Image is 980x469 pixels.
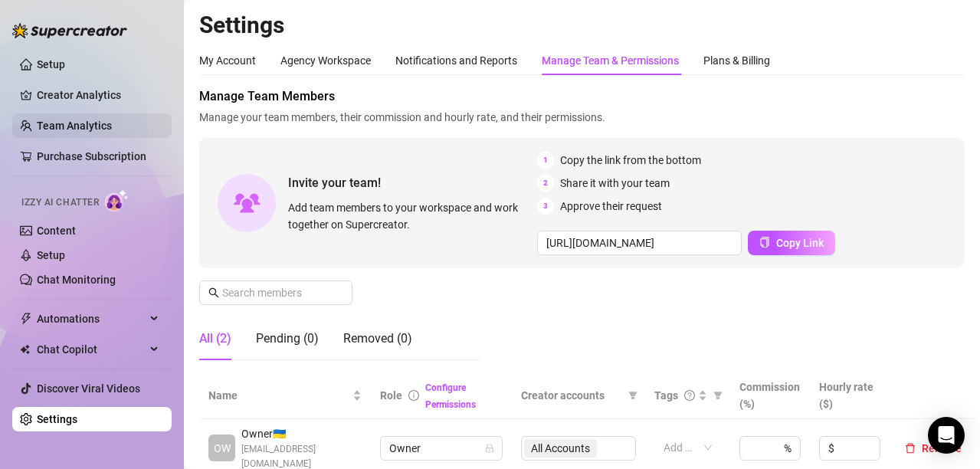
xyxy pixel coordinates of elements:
div: Pending (0) [256,330,319,348]
a: Setup [37,58,65,71]
th: Hourly rate ($) [810,372,890,419]
span: 1 [537,152,554,169]
span: filter [713,391,723,400]
a: Setup [37,249,65,261]
div: Open Intercom Messenger [928,417,965,454]
a: Discover Viral Videos [37,382,140,395]
a: Creator Analytics [37,83,159,107]
span: info-circle [408,390,419,401]
span: Copy Link [776,237,824,249]
a: Content [37,225,76,237]
span: lock [485,444,494,453]
span: Automations [37,307,146,331]
span: delete [905,443,916,454]
span: Creator accounts [521,387,622,404]
div: Plans & Billing [703,52,770,69]
div: Removed (0) [343,330,412,348]
span: Add team members to your workspace and work together on Supercreator. [288,199,531,233]
span: Invite your team! [288,173,537,192]
th: Name [199,372,371,419]
input: Search members [222,284,331,301]
span: 2 [537,175,554,192]
h2: Settings [199,11,965,40]
span: Owner 🇺🇦 [241,425,362,442]
span: filter [625,384,641,407]
button: Copy Link [748,231,835,255]
span: copy [759,237,770,248]
span: search [208,287,219,298]
a: Chat Monitoring [37,274,116,286]
img: Chat Copilot [20,344,30,355]
span: Share it with your team [560,175,670,192]
button: Remove [899,439,968,458]
a: Purchase Subscription [37,150,146,162]
span: 3 [537,198,554,215]
div: Agency Workspace [280,52,371,69]
span: Manage Team Members [199,87,965,106]
span: filter [710,384,726,407]
div: My Account [199,52,256,69]
span: Izzy AI Chatter [21,195,99,210]
th: Commission (%) [730,372,810,419]
span: OW [214,440,231,457]
span: Approve their request [560,198,662,215]
span: filter [628,391,637,400]
span: Name [208,387,349,404]
a: Team Analytics [37,120,112,132]
span: Manage your team members, their commission and hourly rate, and their permissions. [199,109,965,126]
span: thunderbolt [20,313,32,325]
span: Tags [654,387,678,404]
div: Manage Team & Permissions [542,52,679,69]
span: Remove [922,442,962,454]
span: Chat Copilot [37,337,146,362]
img: logo-BBDzfeDw.svg [12,23,127,38]
div: Notifications and Reports [395,52,517,69]
span: Copy the link from the bottom [560,152,701,169]
span: Owner [389,437,493,460]
span: Role [380,389,402,402]
div: All (2) [199,330,231,348]
a: Settings [37,413,77,425]
span: question-circle [684,390,695,401]
img: AI Chatter [105,189,129,212]
a: Configure Permissions [425,382,476,410]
